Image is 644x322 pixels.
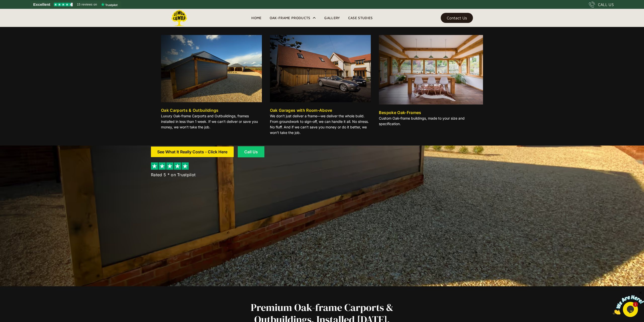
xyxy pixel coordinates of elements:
[441,13,473,23] a: Contact Us
[161,113,262,130] p: Luxury Oak-frame Carports and Outbuildings, frames installed in less than 1 week. If we can't del...
[270,35,371,137] a: Oak Garages with Room-AboveWe don’t just deliver a frame—we deliver the whole build. From groundw...
[270,113,371,135] p: We don’t just deliver a frame—we deliver the whole build. From groundwork to sign-off, we can han...
[151,172,195,178] div: Rated 5 * on Trustpilot
[320,14,344,22] a: Gallery
[613,291,644,314] iframe: chat widget
[379,35,483,129] a: Bespoke Oak-FramesCustom Oak-frame buildings, made to your size and specification.
[247,14,265,22] a: Home
[379,116,483,127] p: Custom Oak-frame buildings, made to your size and specification.
[238,146,264,157] a: Call Us
[54,3,73,6] img: Trustpilot 4.5 stars
[77,2,97,8] span: 15 reviews on
[244,150,258,154] div: Call Us
[344,14,377,22] a: Case Studies
[598,2,614,8] div: CALL US
[589,2,614,8] a: CALL US
[266,9,320,27] div: Oak-Frame Products
[447,16,467,20] div: Contact Us
[161,35,262,132] a: Oak Carports & OutbuildingsLuxury Oak-frame Carports and Outbuildings, frames installed in less t...
[151,147,234,157] a: See What It Really Costs - Click Here
[101,3,117,7] img: Trustpilot logo
[270,15,310,21] div: Oak-Frame Products
[161,107,219,113] div: Oak Carports & Outbuildings
[30,1,121,8] a: See Lemon Lumba reviews on Trustpilot
[379,110,421,116] div: Bespoke Oak-Frames
[33,2,50,8] span: Excellent
[270,107,332,113] div: Oak Garages with Room-Above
